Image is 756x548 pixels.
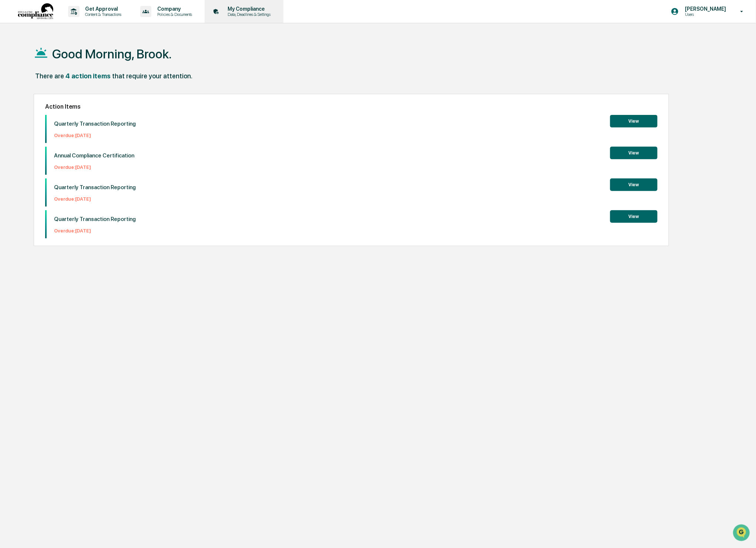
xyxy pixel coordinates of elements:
[222,6,275,12] p: My Compliance
[610,181,658,188] a: View
[7,94,13,100] div: 🖐️
[679,12,730,17] p: Users
[610,210,658,223] button: View
[52,125,90,131] a: Powered byPylon
[222,12,275,17] p: Data, Deadlines & Settings
[54,152,134,159] p: Annual Compliance Certification
[54,164,134,170] p: Overdue: [DATE]
[610,115,658,127] button: View
[54,228,136,234] p: Overdue: [DATE]
[52,47,172,61] h1: Good Morning, Brook.
[80,6,125,12] p: Get Approval
[25,64,94,70] div: We're available if you need us!
[54,133,136,138] p: Overdue: [DATE]
[126,59,135,68] button: Start new chat
[51,90,95,103] a: 🗄️Attestations
[61,93,92,101] span: Attestations
[74,125,90,131] span: Pylon
[54,196,136,202] p: Overdue: [DATE]
[65,72,111,80] div: 4 action items
[45,103,658,110] h2: Action Items
[54,184,136,191] p: Quarterly Transaction Reporting
[112,72,192,80] div: that require your attention.
[151,6,196,12] p: Company
[15,107,47,115] span: Data Lookup
[610,147,658,159] button: View
[35,72,64,80] div: There are
[4,90,51,103] a: 🖐️Preclearance
[610,149,658,156] a: View
[7,57,21,70] img: 1746055101610-c473b297-6a78-478c-a979-82029cc54cd1
[80,12,125,17] p: Content & Transactions
[4,104,50,118] a: 🔎Data Lookup
[54,94,60,100] div: 🗄️
[610,117,658,124] a: View
[7,16,135,27] p: How can we help?
[18,3,53,20] img: logo
[732,524,752,544] iframe: Open customer support
[610,212,658,219] a: View
[54,120,136,127] p: Quarterly Transaction Reporting
[25,57,121,64] div: Start new chat
[7,108,13,114] div: 🔎
[54,216,136,222] p: Quarterly Transaction Reporting
[679,6,730,12] p: [PERSON_NAME]
[15,93,48,101] span: Preclearance
[610,178,658,191] button: View
[151,12,196,17] p: Policies & Documents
